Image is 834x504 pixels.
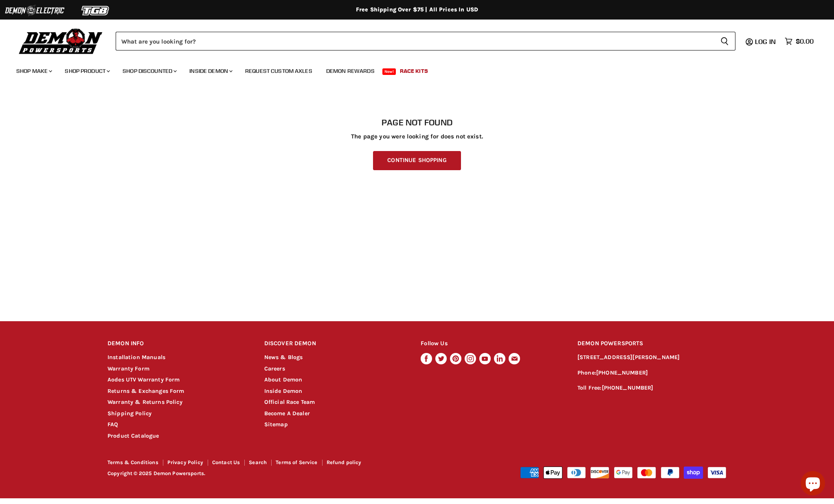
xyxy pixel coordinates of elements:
[108,432,159,439] a: Product Catalogue
[320,63,381,79] a: Demon Rewards
[596,369,648,376] a: [PHONE_NUMBER]
[212,459,240,465] a: Contact Us
[264,354,303,361] a: News & Blogs
[108,410,151,417] a: Shipping Policy
[116,32,714,50] input: Search
[108,388,184,394] a: Returns & Exchanges Form
[91,6,743,13] div: Free Shipping Over $75 | All Prices In USD
[394,63,434,79] a: Race Kits
[577,383,726,393] p: Toll Free:
[602,384,654,391] a: [PHONE_NUMBER]
[116,63,182,79] a: Shop Discounted
[108,471,418,477] p: Copyright © 2025 Demon Powersports.
[65,3,126,18] img: TGB Logo 2
[577,353,726,362] p: [STREET_ADDRESS][PERSON_NAME]
[264,334,406,353] h2: DISCOVER DEMON
[16,26,105,55] img: Demon Powersports
[327,459,362,465] a: Refund policy
[59,63,115,79] a: Shop Product
[167,459,203,465] a: Privacy Policy
[239,63,318,79] a: Request Custom Axles
[10,63,57,79] a: Shop Make
[421,334,562,353] h2: Follow Us
[264,410,310,417] a: Become A Dealer
[276,459,317,465] a: Terms of Service
[264,421,288,428] a: Sitemap
[249,459,267,465] a: Search
[108,399,182,405] a: Warranty & Returns Policy
[577,368,726,378] p: Phone:
[264,376,303,383] a: About Demon
[4,3,65,18] img: Demon Electric Logo 2
[382,68,396,75] span: New!
[373,151,461,170] a: Continue Shopping
[108,365,149,372] a: Warranty Form
[751,38,781,45] a: Log in
[796,37,814,45] span: $0.00
[264,388,303,394] a: Inside Demon
[264,399,315,405] a: Official Race Team
[577,334,726,353] h2: DEMON POWERSPORTS
[108,118,726,127] h1: Page not found
[183,63,237,79] a: Inside Demon
[108,376,180,383] a: Aodes UTV Warranty Form
[108,133,726,140] p: The page you were looking for does not exist.
[781,35,818,47] a: $0.00
[108,460,418,468] nav: Footer
[10,59,812,79] ul: Main menu
[108,421,118,428] a: FAQ
[108,354,165,361] a: Installation Manuals
[116,32,735,50] form: Product
[798,471,827,497] inbox-online-store-chat: Shopify online store chat
[714,32,735,50] button: Search
[108,334,249,353] h2: DEMON INFO
[755,37,776,46] span: Log in
[108,459,158,465] a: Terms & Conditions
[264,365,285,372] a: Careers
